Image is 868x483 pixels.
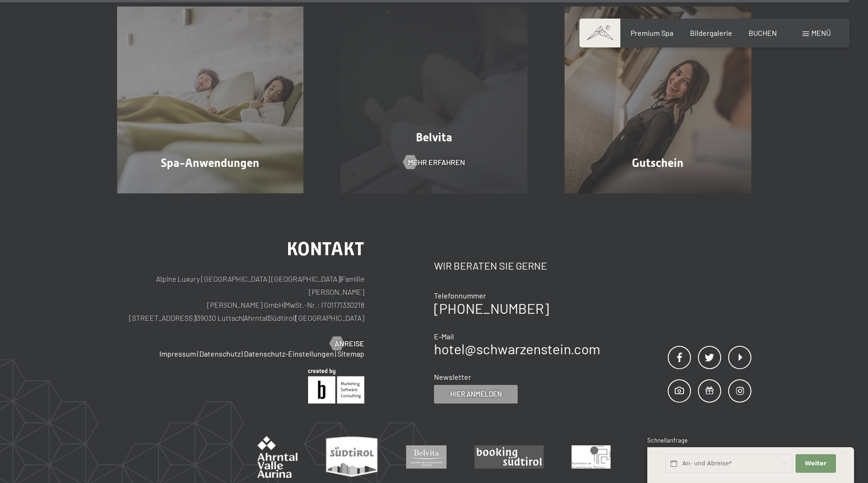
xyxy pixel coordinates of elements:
[632,156,684,170] span: Gutschein
[295,313,296,322] span: |
[159,349,196,358] a: Impressum
[434,300,549,317] a: [PHONE_NUMBER]
[197,349,198,358] span: |
[450,389,502,399] span: Hier anmelden
[244,349,334,358] a: Datenschutz-Einstellungen
[416,131,452,144] span: Belvita
[242,349,243,358] span: |
[322,7,546,193] a: Ein Wellness-Urlaub in Südtirol – 7.700 m² Spa, 10 Saunen Belvita Mehr erfahren
[690,28,732,37] a: Bildergalerie
[199,349,241,358] a: Datenschutz
[330,338,364,349] a: Anreise
[99,7,322,193] a: Ein Wellness-Urlaub in Südtirol – 7.700 m² Spa, 10 Saunen Spa-Anwendungen
[287,238,364,260] span: Kontakt
[805,459,827,468] span: Weiter
[434,340,600,357] a: hotel@schwarzenstein.com
[161,156,259,170] span: Spa-Anwendungen
[546,7,770,193] a: Ein Wellness-Urlaub in Südtirol – 7.700 m² Spa, 10 Saunen Gutschein
[796,454,835,473] button: Weiter
[811,28,831,37] span: Menü
[749,28,777,37] a: BUCHEN
[117,272,365,324] p: Alpine Luxury [GEOGRAPHIC_DATA] [GEOGRAPHIC_DATA] Familie [PERSON_NAME] [PERSON_NAME] GmbH MwSt.-...
[340,274,341,283] span: |
[268,313,269,322] span: |
[434,259,547,271] span: Wir beraten Sie gerne
[335,338,364,349] span: Anreise
[434,291,486,300] span: Telefonnummer
[284,300,285,309] span: |
[335,349,336,358] span: |
[337,349,364,358] a: Sitemap
[631,28,673,37] a: Premium Spa
[434,372,471,381] span: Newsletter
[308,369,364,404] img: Brandnamic GmbH | Leading Hospitality Solutions
[647,437,688,444] span: Schnellanfrage
[196,313,197,322] span: |
[434,332,454,341] span: E-Mail
[408,157,465,167] span: Mehr erfahren
[243,313,244,322] span: |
